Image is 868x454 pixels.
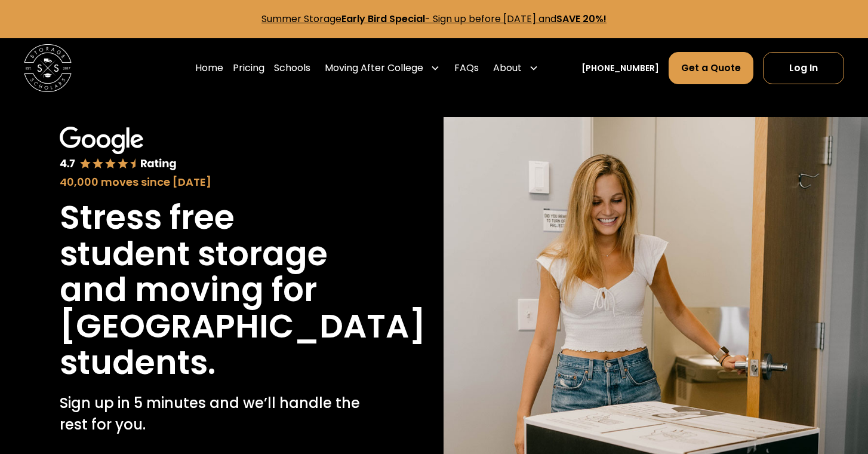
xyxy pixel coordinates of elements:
a: Schools [274,51,310,85]
p: Sign up in 5 minutes and we’ll handle the rest for you. [60,392,365,435]
strong: SAVE 20%! [556,12,607,26]
a: Summer StorageEarly Bird Special- Sign up before [DATE] andSAVE 20%! [261,12,607,26]
img: Google 4.7 star rating [60,127,177,171]
a: home [24,44,72,92]
div: Moving After College [320,51,445,85]
div: About [493,61,522,75]
strong: Early Bird Special [341,12,425,26]
div: About [488,51,543,85]
h1: students. [60,345,216,381]
a: Home [195,51,223,85]
a: Get a Quote [669,52,753,84]
h1: Stress free student storage and moving for [60,200,365,308]
img: Storage Scholars main logo [24,44,72,92]
div: 40,000 moves since [DATE] [60,174,365,190]
a: [PHONE_NUMBER] [581,62,659,75]
a: Log In [763,52,844,84]
a: FAQs [454,51,479,85]
a: Pricing [233,51,264,85]
div: Moving After College [325,61,423,75]
h1: [GEOGRAPHIC_DATA] [60,308,426,345]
